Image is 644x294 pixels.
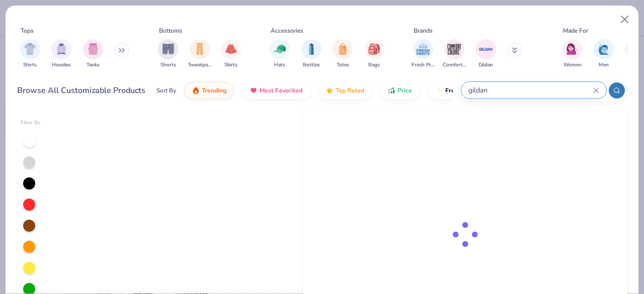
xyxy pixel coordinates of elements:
[184,82,234,99] button: Trending
[318,82,372,99] button: Top Rated
[188,39,211,69] button: filter button
[56,43,67,55] img: Hoodies Image
[83,39,103,69] div: filter for Tanks
[160,61,176,69] span: Shorts
[563,26,588,35] div: Made For
[250,86,258,94] img: most_fav.gif
[156,86,176,95] div: Sort By
[447,42,462,57] img: Comfort Colors Image
[194,43,205,55] img: Sweatpants Image
[88,43,99,55] img: Tanks Image
[428,82,544,99] button: Fresh Prints Flash
[416,42,431,57] img: Fresh Prints Image
[158,39,178,69] div: filter for Shorts
[159,26,182,35] div: Bottoms
[563,61,582,69] span: Women
[478,42,494,57] img: Gildan Image
[476,39,496,69] div: filter for Gildan
[52,61,71,69] span: Hoodies
[368,61,380,69] span: Bags
[599,61,609,69] span: Men
[333,39,353,69] div: filter for Totes
[594,39,614,69] div: filter for Men
[51,39,71,69] div: filter for Hoodies
[443,39,466,69] button: filter button
[23,61,37,69] span: Shirts
[274,43,286,55] img: Hats Image
[20,39,40,69] div: filter for Shirts
[202,86,226,94] span: Trending
[301,39,321,69] div: filter for Bottles
[412,39,435,69] div: filter for Fresh Prints
[443,61,466,69] span: Comfort Colors
[270,39,290,69] button: filter button
[615,10,634,29] button: Close
[163,43,174,55] img: Shorts Image
[364,39,384,69] button: filter button
[303,61,320,69] span: Bottles
[412,61,435,69] span: Fresh Prints
[21,26,34,35] div: Tops
[274,61,285,69] span: Hats
[87,61,100,69] span: Tanks
[445,86,497,94] span: Fresh Prints Flash
[333,39,353,69] button: filter button
[221,39,241,69] div: filter for Skirts
[443,39,466,69] div: filter for Comfort Colors
[158,39,178,69] button: filter button
[336,86,364,94] span: Top Rated
[192,86,200,94] img: trending.gif
[598,43,609,55] img: Men Image
[301,39,321,69] button: filter button
[562,39,583,69] div: filter for Women
[467,84,593,96] input: Try "T-Shirt"
[83,39,103,69] button: filter button
[225,43,237,55] img: Skirts Image
[270,39,290,69] div: filter for Hats
[271,26,303,35] div: Accessories
[224,61,237,69] span: Skirts
[337,43,348,55] img: Totes Image
[380,82,420,99] button: Price
[478,61,493,69] span: Gildan
[397,86,412,94] span: Price
[188,39,211,69] div: filter for Sweatpants
[476,39,496,69] button: filter button
[306,43,317,55] img: Bottles Image
[414,26,433,35] div: Brands
[21,119,41,127] div: Filter By
[337,61,349,69] span: Totes
[20,39,40,69] button: filter button
[364,39,384,69] div: filter for Bags
[24,43,36,55] img: Shirts Image
[221,39,241,69] button: filter button
[368,43,379,55] img: Bags Image
[260,86,302,94] span: Most Favorited
[562,39,583,69] button: filter button
[17,84,145,96] div: Browse All Customizable Products
[594,39,614,69] button: filter button
[51,39,71,69] button: filter button
[435,86,443,94] img: flash.gif
[567,43,578,55] img: Women Image
[326,86,334,94] img: TopRated.gif
[188,61,211,69] span: Sweatpants
[242,82,310,99] button: Most Favorited
[412,39,435,69] button: filter button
